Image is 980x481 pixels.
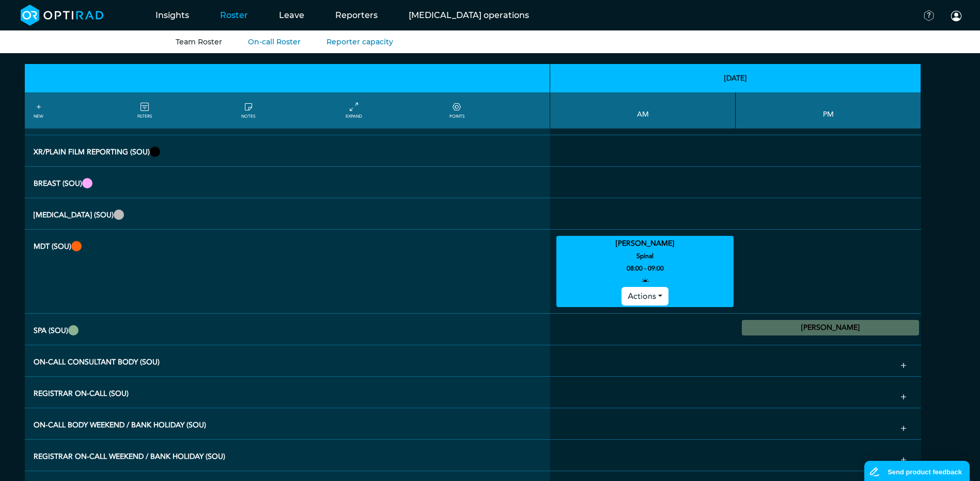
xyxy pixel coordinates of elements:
a: collapse/expand entries [346,101,362,120]
a: FILTERS [137,101,152,120]
summary: [PERSON_NAME] [743,322,917,334]
a: On-call Roster [248,37,301,46]
a: Team Roster [176,37,222,46]
th: XR/Plain Film Reporting (SOU) [25,135,550,167]
i: open to allocation [642,275,649,287]
summary: [PERSON_NAME] [558,237,732,250]
img: brand-opti-rad-logos-blue-and-white-d2f68631ba2948856bd03f2d395fb146ddc8fb01b4b6e9315ea85fa773367... [21,5,104,26]
th: Breast (SOU) [25,167,550,198]
small: 08:00 - 09:00 [627,262,664,275]
th: Fluoro (SOU) [25,198,550,230]
a: show/hide notes [241,101,255,120]
th: SPA (SOU) [25,314,550,345]
a: Reporter capacity [326,37,393,46]
th: AM [550,92,736,129]
th: [DATE] [550,64,921,92]
button: Actions [621,287,668,306]
a: NEW [34,101,43,120]
th: Registrar On-Call Weekend / Bank Holiday (SOU) [25,440,550,471]
div: Spinal 08:00 - 09:00 [556,236,734,307]
th: Registrar On-Call (SOU) [25,377,550,408]
th: PM [736,92,921,129]
a: collapse/expand expected points [449,101,464,120]
th: On-Call Consultant Body (SOU) [25,345,550,377]
div: No specified Site 13:00 - 14:00 [742,320,919,335]
small: Spinal [552,250,738,262]
th: MDT (SOU) [25,230,550,314]
th: On-Call Body Weekend / Bank Holiday (SOU) [25,408,550,440]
